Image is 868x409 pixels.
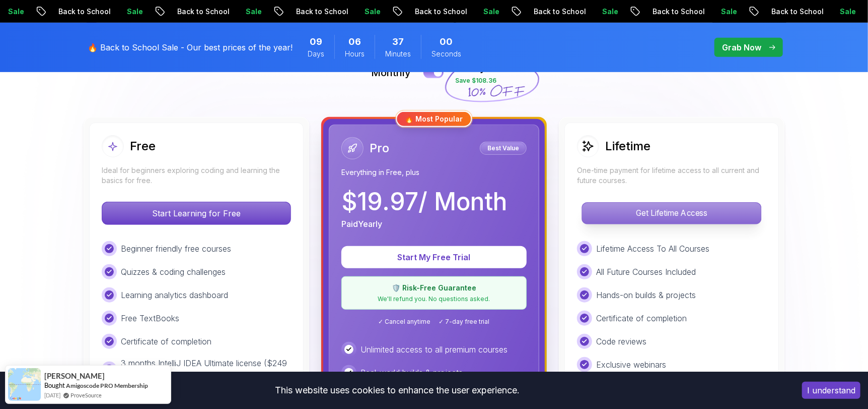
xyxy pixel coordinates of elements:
button: Start My Free Trial [341,246,527,268]
p: Grab Now [722,41,761,53]
p: Sale [512,7,544,17]
a: Get Lifetime Access [577,208,766,218]
span: Hours [345,49,365,59]
h2: Lifetime [605,138,650,154]
span: 6 Hours [348,35,361,49]
button: Get Lifetime Access [582,202,761,224]
p: Real-world builds & projects [360,367,463,379]
span: [PERSON_NAME] [44,372,105,380]
p: Get Lifetime Access [582,203,761,224]
span: Seconds [431,49,461,59]
p: 3 months IntelliJ IDEA Ultimate license ($249 value) [121,357,291,381]
p: Certificate of completion [596,312,687,324]
p: 🔥 Back to School Sale - Our best prices of the year! [88,41,293,53]
p: 🛡️ Risk-Free Guarantee [348,283,520,293]
p: Back to School [325,7,393,17]
span: ✓ Cancel anytime [379,318,431,326]
p: Back to School [562,7,631,17]
p: One-time payment for lifetime access to all current and future courses. [577,165,766,186]
a: Start My Free Trial [341,252,527,262]
a: ProveSource [70,391,102,399]
p: Sale [631,7,663,17]
p: $ 19.97 / Month [341,190,507,214]
p: Code reviews [596,335,646,347]
p: Sale [274,7,307,17]
button: Start Learning for Free [102,202,291,225]
p: All Future Courses Included [596,266,696,278]
span: Bought [44,381,65,389]
p: Monthly [372,66,411,80]
p: Hands-on builds & projects [596,289,696,301]
p: Learning analytics dashboard [121,289,228,301]
span: 9 Days [310,35,322,49]
p: Beginner friendly free courses [121,243,231,255]
span: 0 Seconds [440,35,453,49]
p: We'll refund you. No questions asked. [348,295,520,303]
p: Everything in Free, plus [341,167,527,178]
span: 37 Minutes [392,35,404,49]
p: Back to School [206,7,274,17]
span: ✓ 7-day free trial [439,318,490,326]
p: Unlimited access to all premium courses [360,343,508,356]
div: This website uses cookies to enhance the user experience. [8,379,787,401]
p: Lifetime Access To All Courses [596,243,709,255]
p: Back to School [681,7,750,17]
p: Ideal for beginners exploring coding and learning the basics for free. [102,165,291,186]
button: Accept cookies [802,382,860,399]
p: Paid Yearly [341,218,382,230]
p: Exclusive webinars [596,359,666,371]
p: Start My Free Trial [353,251,515,263]
span: Minutes [385,49,411,59]
h2: Pro [370,140,389,156]
p: Back to School [87,7,156,17]
p: Sale [393,7,425,17]
p: Sale [156,7,188,17]
p: Sale [37,7,69,17]
p: Free TextBooks [121,312,179,324]
img: provesource social proof notification image [8,368,41,401]
p: Quizzes & coding challenges [121,266,226,278]
span: [DATE] [44,391,60,399]
p: Best Value [481,143,525,153]
p: Back to School [444,7,512,17]
p: Start Learning for Free [102,202,291,224]
a: Start Learning for Free [102,208,291,218]
span: Days [308,49,324,59]
p: Sale [750,7,782,17]
p: Certificate of completion [121,335,211,347]
a: Amigoscode PRO Membership [66,382,148,389]
h2: Free [130,138,156,154]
